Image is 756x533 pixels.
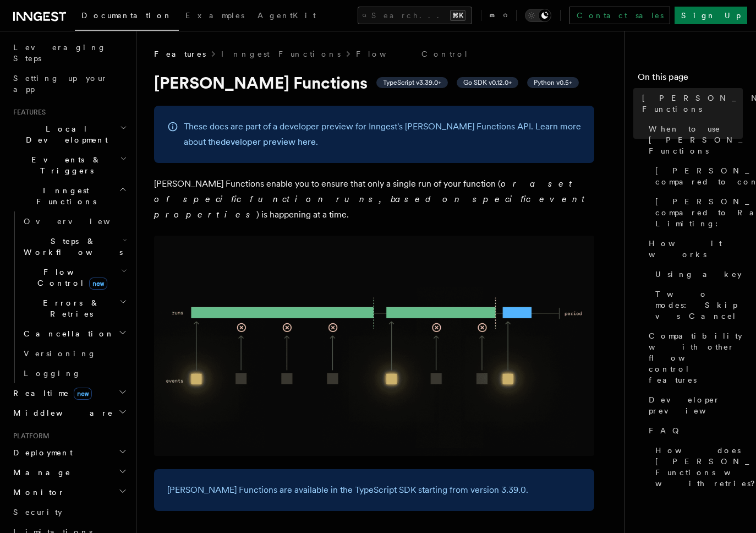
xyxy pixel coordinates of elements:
a: Inngest Functions [221,48,341,59]
span: Compatibility with other flow control features [649,330,743,385]
p: [PERSON_NAME] Functions are available in the TypeScript SDK starting from version 3.39.0. [167,482,581,498]
span: Deployment [9,447,73,458]
a: Documentation [75,3,179,31]
span: Cancellation [19,328,114,339]
a: [PERSON_NAME] Functions [638,88,743,119]
span: Logging [24,369,81,378]
a: Two modes: Skip vs Cancel [651,284,743,326]
button: Local Development [9,119,129,150]
span: Realtime [9,388,92,399]
a: Using a key [651,264,743,284]
a: Examples [179,3,251,30]
a: Flow Control [356,48,469,59]
a: How does [PERSON_NAME] Functions work with retries? [651,440,743,493]
span: AgentKit [258,11,316,20]
a: Logging [19,363,129,383]
button: Manage [9,463,129,482]
span: Middleware [9,407,113,418]
h4: On this page [638,70,743,88]
button: Inngest Functions [9,181,129,211]
button: Flow Controlnew [19,262,129,293]
button: Events & Triggers [9,150,129,181]
a: AgentKit [251,3,322,30]
button: Cancellation [19,324,129,344]
span: Go SDK v0.12.0+ [463,78,512,87]
a: developer preview here [221,137,316,147]
span: Errors & Retries [19,297,119,319]
a: [PERSON_NAME] compared to concurrency: [651,161,743,192]
a: When to use [PERSON_NAME] Functions [644,119,743,161]
button: Monitor [9,482,129,502]
button: Errors & Retries [19,293,129,324]
span: Local Development [9,123,120,145]
span: new [74,388,92,400]
span: Two modes: Skip vs Cancel [655,289,743,322]
a: Overview [19,211,129,231]
a: Contact sales [569,7,670,24]
span: Monitor [9,487,65,498]
span: new [89,278,107,290]
a: Developer preview [644,390,743,421]
span: Inngest Functions [9,185,119,207]
span: Setting up your app [13,74,108,94]
span: Overview [24,217,137,226]
button: Realtimenew [9,383,129,403]
span: Features [9,108,46,117]
em: or a set of specific function runs, based on specific event properties [154,178,590,220]
a: Leveraging Steps [9,37,129,68]
span: Leveraging Steps [13,43,106,63]
span: Platform [9,432,50,440]
a: How it works [644,233,743,264]
a: Versioning [19,344,129,363]
p: [PERSON_NAME] Functions enable you to ensure that only a single run of your function ( ) is happe... [154,176,594,222]
span: FAQ [649,425,684,436]
button: Toggle dark mode [525,9,551,22]
span: Documentation [81,11,172,20]
span: Python v0.5+ [534,78,572,87]
span: How it works [649,238,743,260]
p: These docs are part of a developer preview for Inngest's [PERSON_NAME] Functions API. Learn more ... [184,119,581,150]
span: Features [154,48,206,59]
a: Sign Up [675,7,747,24]
span: Versioning [24,349,96,358]
span: Flow Control [19,266,121,289]
button: Deployment [9,443,129,463]
a: Security [9,502,129,522]
span: Events & Triggers [9,154,120,176]
button: Middleware [9,403,129,423]
span: Developer preview [649,394,743,416]
span: TypeScript v3.39.0+ [383,78,441,87]
a: Setting up your app [9,68,129,99]
a: [PERSON_NAME] compared to Rate Limiting: [651,192,743,233]
img: Singleton Functions only process one run at a time. [154,236,594,456]
button: Search...⌘K [358,7,472,24]
kbd: ⌘K [450,10,465,21]
a: FAQ [644,421,743,440]
div: Inngest Functions [9,211,129,383]
a: Compatibility with other flow control features [644,326,743,390]
span: Manage [9,467,71,478]
span: Security [13,508,62,516]
h1: [PERSON_NAME] Functions [154,73,594,93]
span: Examples [185,11,244,20]
span: Steps & Workflows [19,236,123,258]
span: Using a key [655,269,742,280]
button: Steps & Workflows [19,231,129,262]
